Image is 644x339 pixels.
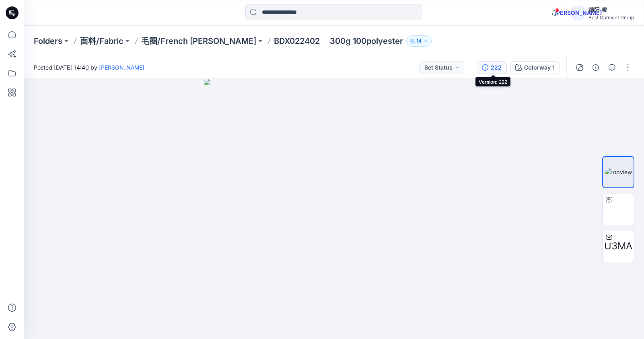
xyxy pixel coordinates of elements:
[588,5,634,14] div: 德阳 凌
[99,64,144,71] a: [PERSON_NAME]
[524,63,555,72] div: Colorway 1
[80,35,123,47] a: 面料/Fabric
[491,63,502,72] div: 222
[571,6,585,20] div: [PERSON_NAME]
[141,35,256,47] a: 毛圈/French [PERSON_NAME]
[204,79,464,339] img: eyJhbGciOiJIUzI1NiIsImtpZCI6IjAiLCJzbHQiOiJzZXMiLCJ0eXAiOiJKV1QifQ.eyJkYXRhIjp7InR5cGUiOiJzdG9yYW...
[477,61,507,74] button: 222
[588,14,634,21] div: Best Garment Group
[34,63,144,72] span: Posted [DATE] 14:40 by
[406,35,432,47] button: 14
[416,37,422,45] p: 14
[589,61,602,74] button: Details
[604,239,632,253] span: U3MA
[605,168,632,176] img: topview
[274,35,403,47] p: BDX022402 300g 100polyester
[510,61,560,74] button: Colorway 1
[34,35,62,47] a: Folders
